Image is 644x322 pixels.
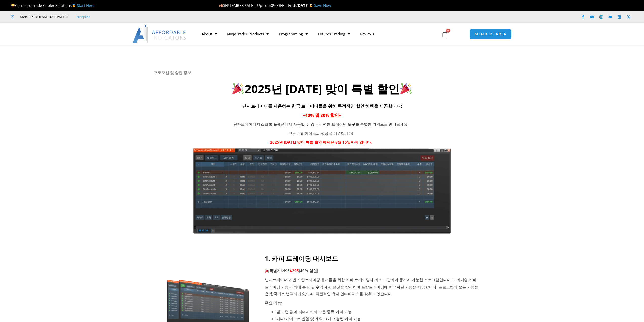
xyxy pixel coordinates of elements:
[11,3,94,8] span: Compare Trade Copier Solutions
[355,28,379,40] a: Reviews
[339,112,341,118] span: –
[314,3,331,8] a: Save Now
[446,29,450,33] span: 0
[305,112,339,118] span: 40% 및 80% 할인
[217,130,425,137] p: 모든 트레이더들의 성공을 기원합니다!
[217,121,425,128] p: 닌자트레이더 데스크톱 플랫폼에서 사용할 수 있는 강력한 트레이딩 도구를 특별한 가격으로 만나보세요.
[222,28,274,40] a: NinjaTrader Products
[276,308,480,315] li: 별도 탭 없이 리더계좌의 모든 종목 카피 가능
[469,29,512,39] a: MEMBERS AREA
[274,28,313,40] a: Programming
[192,148,451,234] img: KoreanTranslation | Affordable Indicators – NinjaTrader
[75,14,90,20] a: Trustpilot
[313,28,355,40] a: Futures Trading
[242,103,402,109] span: 닌자트레이더를 사용하는 한국 트레이더들을 위해 독점적인 할인 혜택을 제공합니다!
[219,4,223,7] img: 🍂
[265,276,480,298] p: 닌자트레이더 기반 프랍트레이딩 유저들을 위한 카피 트레이딩과 리스크 관리가 동시에 가능한 프로그램입니다. 프리미엄 카피 트레이딩 기능과 최대 손실 및 수익 제한 옵션을 탑재하...
[297,3,314,8] strong: [DATE]
[197,28,222,40] a: About
[265,254,338,263] strong: 1. 카피 트레이딩 대시보드
[303,112,305,118] span: –
[154,70,490,75] h6: 프로모션 및 할인 정보
[309,4,313,7] img: ⌛
[434,27,456,41] a: 0
[400,83,412,94] img: 🎉
[265,269,269,273] img: 🎉
[265,299,480,307] p: 주요 기능:
[475,32,506,36] span: MEMBERS AREA
[11,4,15,7] img: 🏆
[219,3,297,8] span: SEPTEMBER SALE | Up To 50% OFF | Ends
[132,25,187,43] img: LogoAI | Affordable Indicators – NinjaTrader
[77,3,94,8] a: Start Here
[265,268,281,273] strong: 특별가
[72,4,76,7] img: 🥇
[299,268,318,273] b: (40% 할인)
[281,268,290,273] span: $495
[19,14,68,20] span: Mon - Fri: 8:00 AM – 6:00 PM EST
[270,140,372,145] strong: 2025년 [DATE] 맞이 특별 할인 혜택은 8월 15일까지 입니다.
[154,82,490,97] h2: 2025년 [DATE] 맞이 특별 할인
[290,268,299,273] span: $295
[232,83,244,94] img: 🎉
[197,28,435,40] nav: Menu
